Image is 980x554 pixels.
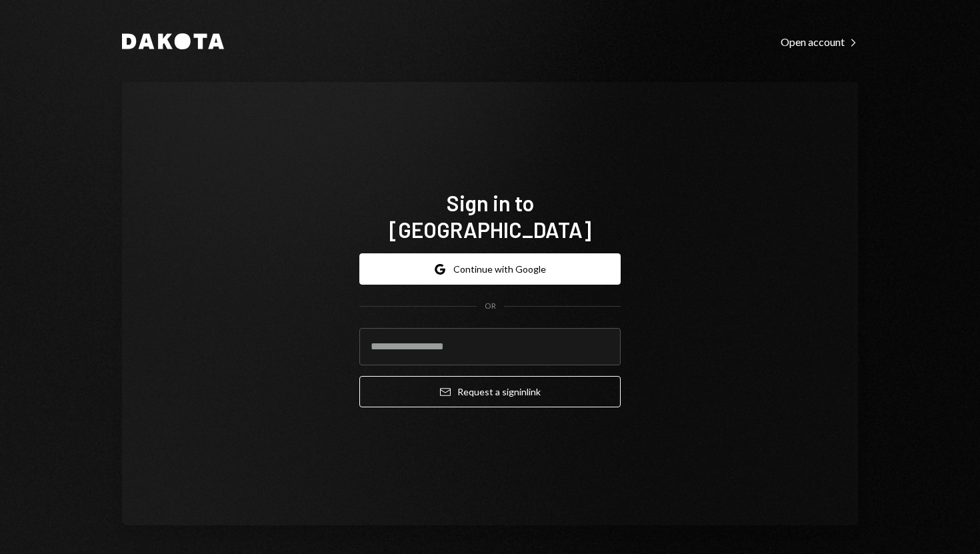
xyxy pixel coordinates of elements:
[359,253,621,285] button: Continue with Google
[359,376,621,407] button: Request a signinlink
[781,34,858,49] a: Open account
[485,301,496,312] div: OR
[359,189,621,243] h1: Sign in to [GEOGRAPHIC_DATA]
[781,35,858,49] div: Open account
